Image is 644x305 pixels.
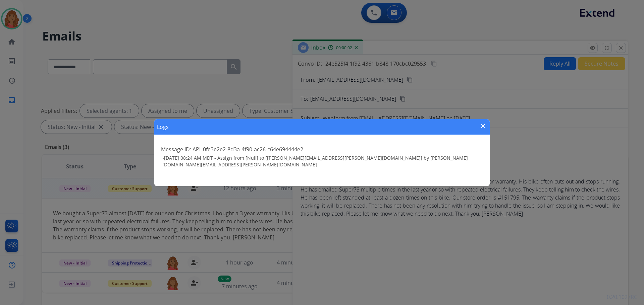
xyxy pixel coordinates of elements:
[162,155,468,168] span: [DATE] 08:24 AM MDT - Assign from [Null] to [[PERSON_NAME][EMAIL_ADDRESS][PERSON_NAME][DOMAIN_NAM...
[157,123,169,131] h1: Logs
[479,122,487,130] mat-icon: close
[193,146,303,153] span: API_0fe3e2e2-8d3a-4f90-ac26-c64e694444e2
[607,293,637,301] p: 0.20.1027RC
[161,146,191,153] span: Message ID:
[162,155,483,168] h3: •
